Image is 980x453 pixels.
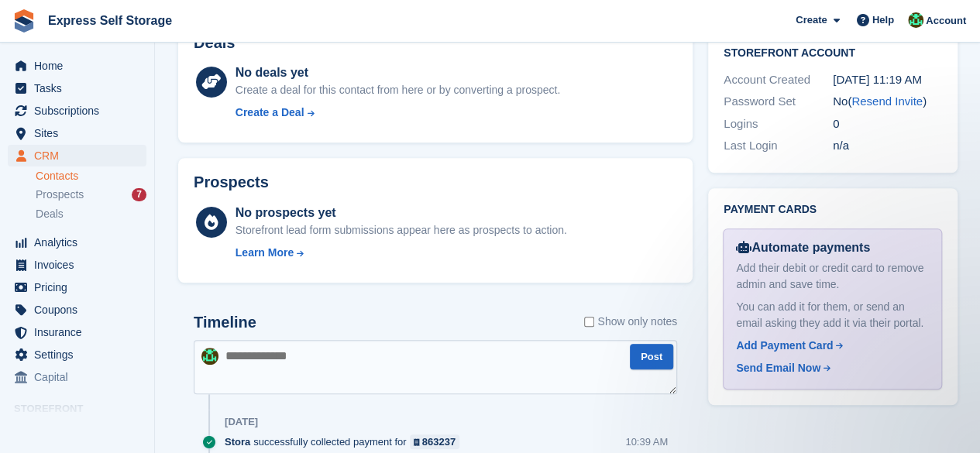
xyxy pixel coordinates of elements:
[12,9,36,33] img: stora-icon-8386f47178a22dfd0bd8f6a31ec36ba5ce8667c1dd55bd0f319d3a0aa187defe.svg
[736,360,820,376] div: Send Email Now
[34,145,127,166] span: CRM
[236,204,567,222] div: No prospects yet
[584,314,677,330] label: Show only notes
[34,100,127,122] span: Subscriptions
[34,344,127,365] span: Settings
[736,338,923,354] a: Add Payment Card
[36,187,84,202] span: Prospects
[201,348,218,365] img: Shakiyra Davis
[833,137,942,155] div: n/a
[194,314,256,331] h2: Timeline
[34,366,127,388] span: Capital
[236,82,560,98] div: Create a deal for this contact from here or by converting a prospect.
[848,94,927,108] span: ( )
[236,222,567,239] div: Storefront lead form submissions appear here as prospects to action.
[8,344,146,365] a: menu
[8,55,146,77] a: menu
[724,71,833,89] div: Account Created
[908,12,923,28] img: Shakiyra Davis
[796,12,827,28] span: Create
[8,321,146,343] a: menu
[584,314,594,330] input: Show only notes
[833,115,942,133] div: 0
[36,207,64,221] span: Deals
[236,63,560,82] div: No deals yet
[736,239,929,257] div: Automate payments
[736,299,929,331] div: You can add it for them, or send an email asking they add it via their portal.
[833,93,942,111] div: No
[630,344,673,369] button: Post
[736,260,929,293] div: Add their debit or credit card to remove admin and save time.
[833,71,942,89] div: [DATE] 11:19 AM
[851,94,923,108] a: Resend Invite
[236,105,304,121] div: Create a Deal
[8,122,146,144] a: menu
[236,105,560,121] a: Create a Deal
[36,206,146,222] a: Deals
[8,77,146,99] a: menu
[34,276,127,298] span: Pricing
[34,299,127,321] span: Coupons
[8,276,146,298] a: menu
[36,169,146,184] a: Contacts
[625,434,668,449] div: 10:39 AM
[736,338,833,354] div: Add Payment Card
[724,44,942,60] h2: Storefront Account
[194,173,269,191] h2: Prospects
[236,245,294,261] div: Learn More
[194,34,235,52] h2: Deals
[8,100,146,122] a: menu
[34,321,127,343] span: Insurance
[225,434,250,449] span: Stora
[724,137,833,155] div: Last Login
[926,13,966,29] span: Account
[34,55,127,77] span: Home
[132,188,146,201] div: 7
[8,299,146,321] a: menu
[42,8,178,33] a: Express Self Storage
[8,254,146,276] a: menu
[34,122,127,144] span: Sites
[422,434,456,449] div: 863237
[225,416,258,428] div: [DATE]
[410,434,460,449] a: 863237
[34,254,127,276] span: Invoices
[36,187,146,203] a: Prospects 7
[872,12,894,28] span: Help
[8,366,146,388] a: menu
[34,232,127,253] span: Analytics
[8,232,146,253] a: menu
[34,77,127,99] span: Tasks
[724,115,833,133] div: Logins
[14,401,154,417] span: Storefront
[225,434,467,449] div: successfully collected payment for
[724,93,833,111] div: Password Set
[236,245,567,261] a: Learn More
[724,204,942,216] h2: Payment cards
[8,145,146,166] a: menu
